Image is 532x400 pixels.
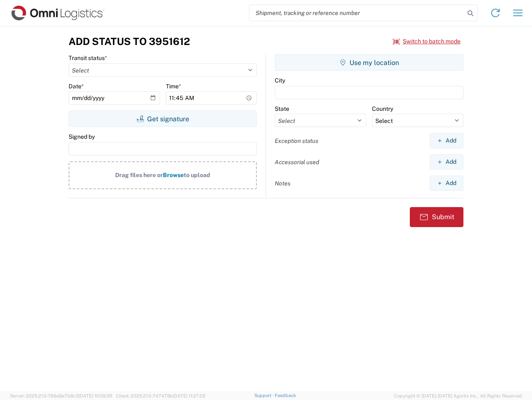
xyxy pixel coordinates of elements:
a: Support [254,393,275,398]
label: Accessorial used [275,158,319,166]
button: Add [430,175,463,191]
label: City [275,77,285,84]
label: Date [69,82,84,90]
input: Shipment, tracking or reference number [249,5,465,21]
span: [DATE] 10:09:35 [79,393,112,398]
span: [DATE] 11:37:29 [173,393,205,398]
span: Copyright © [DATE]-[DATE] Agistix Inc., All Rights Reserved [394,392,522,400]
span: Server: 2025.21.0-769a9a7b8c3 [10,393,112,398]
label: Country [372,105,393,112]
button: Add [430,154,463,170]
button: Switch to batch mode [393,35,461,48]
span: Drag files here or [115,172,163,178]
label: Time [166,82,181,90]
label: Notes [275,180,291,187]
button: Get signature [69,110,257,127]
label: Signed by [69,133,95,140]
a: Feedback [275,393,296,398]
button: Use my location [275,54,463,71]
button: Add [430,133,463,148]
span: to upload [184,172,210,178]
label: State [275,105,289,112]
button: Submit [410,207,463,227]
span: Client: 2025.21.0-7d7479b [116,393,205,398]
h3: Add Status to 3951612 [69,35,190,47]
span: Browse [163,172,184,178]
label: Transit status [69,54,107,62]
label: Exception status [275,137,318,145]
